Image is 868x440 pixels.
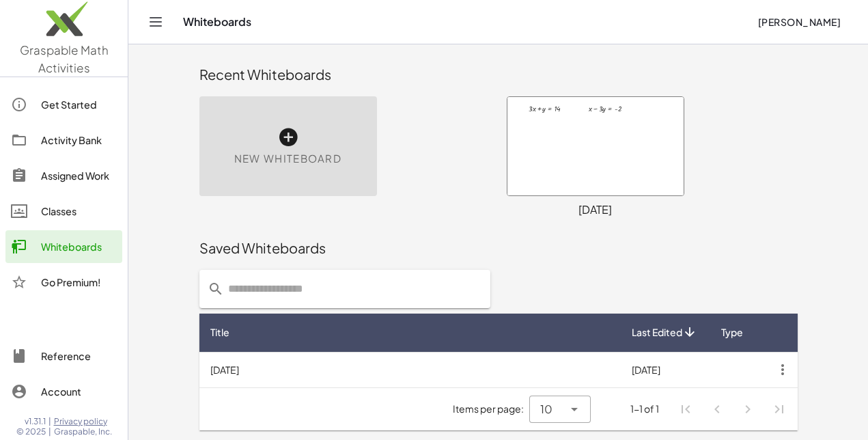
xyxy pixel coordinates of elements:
a: Assigned Work [5,159,122,192]
div: Assigned Work [41,167,117,184]
td: [DATE] [621,352,709,387]
a: Account [5,375,122,408]
span: Last Edited [632,325,682,340]
span: Graspable Math Activities [20,42,109,75]
span: | [48,426,51,437]
span: New Whiteboard [234,151,341,167]
i: prepended action [208,281,224,297]
button: [PERSON_NAME] [746,10,852,34]
div: Saved Whiteboards [199,238,798,258]
div: [DATE] [507,202,684,218]
div: Classes [41,203,117,219]
span: Type [721,325,743,340]
td: [DATE] [199,352,621,387]
span: Title [210,325,229,340]
a: Get Started [5,88,122,121]
div: Get Started [41,96,117,113]
span: v1.31.1 [25,416,46,427]
div: Whiteboards [41,238,117,255]
div: Reference [41,348,117,364]
span: Items per page: [453,402,529,416]
div: Account [41,383,117,400]
div: Recent Whiteboards [199,65,798,84]
div: 1-1 of 1 [630,402,659,416]
a: Classes [5,195,122,228]
a: Whiteboards [5,230,122,263]
a: Reference [5,340,122,372]
nav: Pagination Navigation [670,394,794,425]
span: | [48,416,51,427]
div: Activity Bank [41,132,117,148]
span: Graspable, Inc. [54,426,112,437]
span: [PERSON_NAME] [757,16,841,28]
span: © 2025 [16,426,46,437]
span: 10 [540,401,552,417]
button: Toggle navigation [145,11,167,33]
div: Go Premium! [41,274,117,290]
a: Privacy policy [54,416,112,427]
a: Activity Bank [5,124,122,156]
